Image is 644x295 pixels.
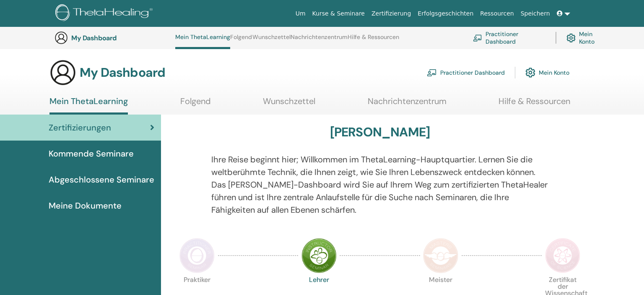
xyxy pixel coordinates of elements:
[368,6,414,21] a: Zertifizierung
[49,96,128,115] a: Mein ThetaLearning
[292,6,309,21] a: Um
[309,6,368,21] a: Kurse & Seminare
[80,65,165,80] h3: My Dashboard
[263,96,315,112] a: Wunschzettel
[330,125,430,140] h3: [PERSON_NAME]
[525,65,535,80] img: cog.svg
[427,63,505,82] a: Practitioner Dashboard
[499,96,570,112] a: Hilfe & Ressourcen
[517,6,553,21] a: Speichern
[477,6,517,21] a: Ressourcen
[545,238,580,273] img: Certificate of Science
[566,31,576,45] img: cog.svg
[49,121,111,134] span: Zertifizierungen
[473,34,482,42] img: chalkboard-teacher.svg
[175,34,230,49] a: Mein ThetaLearning
[55,4,156,23] img: logo.png
[55,31,68,44] img: generic-user-icon.jpg
[230,34,252,47] a: Folgend
[427,69,437,76] img: chalkboard-teacher.svg
[348,34,399,47] a: Hilfe & Ressourcen
[49,199,122,212] span: Meine Dokumente
[49,147,134,160] span: Kommende Seminare
[49,173,154,186] span: Abgeschlossene Seminare
[71,34,155,42] h3: My Dashboard
[211,153,549,216] p: Ihre Reise beginnt hier; Willkommen im ThetaLearning-Hauptquartier. Lernen Sie die weltberühmte T...
[423,238,458,273] img: Master
[179,238,215,273] img: Practitioner
[414,6,477,21] a: Erfolgsgeschichten
[49,59,76,86] img: generic-user-icon.jpg
[301,238,337,273] img: Instructor
[252,34,291,47] a: Wunschzettel
[291,34,348,47] a: Nachrichtenzentrum
[180,96,211,112] a: Folgend
[473,29,545,47] a: Practitioner Dashboard
[566,29,607,47] a: Mein Konto
[368,96,447,112] a: Nachrichtenzentrum
[525,63,569,82] a: Mein Konto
